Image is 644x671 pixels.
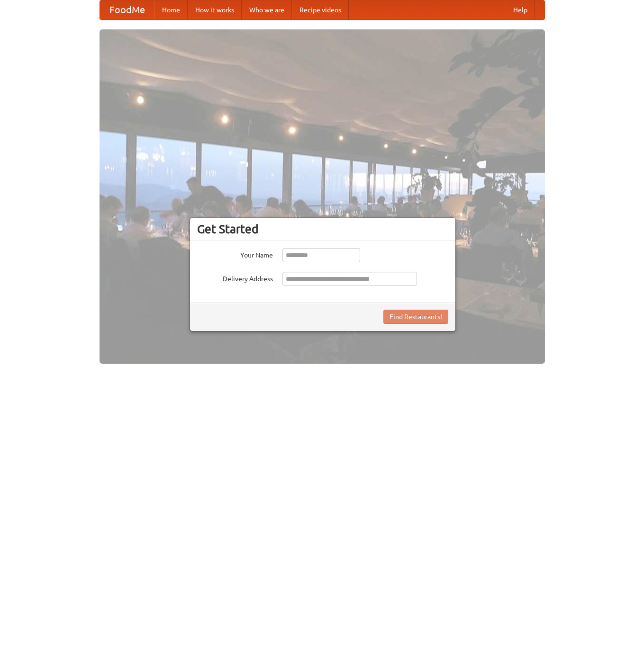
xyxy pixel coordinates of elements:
[100,0,154,19] a: FoodMe
[506,0,535,19] a: Help
[242,0,292,19] a: Who we are
[197,272,273,284] label: Delivery Address
[154,0,188,19] a: Home
[383,310,448,324] button: Find Restaurants!
[197,222,448,236] h3: Get Started
[197,248,273,260] label: Your Name
[292,0,349,19] a: Recipe videos
[188,0,242,19] a: How it works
